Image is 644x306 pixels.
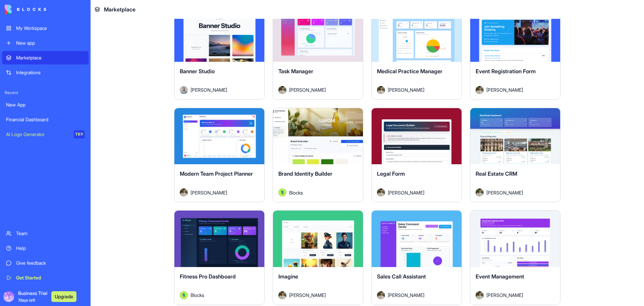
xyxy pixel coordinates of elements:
[476,291,484,299] img: Avatar
[278,188,286,196] img: Avatar
[289,292,326,299] span: [PERSON_NAME]
[289,189,303,196] span: Blocks
[2,98,89,112] a: New App
[180,170,253,177] span: Modern Team Project Planner
[6,101,85,108] div: New App
[470,5,560,100] a: Event Registration FormAvatar[PERSON_NAME]
[273,108,363,203] a: Brand Identity BuilderAvatarBlocks
[18,290,47,303] span: Business Trial
[278,68,313,75] span: Task Manager
[104,5,136,13] span: Marketplace
[16,260,85,266] div: Give feedback
[470,108,560,203] a: Real Estate CRMAvatar[PERSON_NAME]
[371,210,462,305] a: Sales Call AssistantAvatar[PERSON_NAME]
[273,5,363,100] a: Task ManagerAvatar[PERSON_NAME]
[486,86,523,93] span: [PERSON_NAME]
[180,273,236,280] span: Fitness Pro Dashboard
[180,188,188,196] img: Avatar
[371,5,462,100] a: Medical Practice ManagerAvatar[PERSON_NAME]
[191,86,227,93] span: [PERSON_NAME]
[51,291,76,302] button: Upgrade
[16,25,85,32] div: My Workspace
[377,291,385,299] img: Avatar
[18,298,35,303] span: 7 days left
[191,189,227,196] span: [PERSON_NAME]
[180,86,188,94] img: Avatar
[476,170,517,177] span: Real Estate CRM
[278,170,332,177] span: Brand Identity Builder
[476,273,524,280] span: Event Management
[2,113,89,126] a: Financial Dashboard
[273,210,363,305] a: ImagineAvatar[PERSON_NAME]
[2,51,89,64] a: Marketplace
[476,68,536,75] span: Event Registration Form
[377,68,442,75] span: Medical Practice Manager
[16,274,85,281] div: Get Started
[180,291,188,299] img: Avatar
[377,170,405,177] span: Legal Form
[278,86,286,94] img: Avatar
[388,86,424,93] span: [PERSON_NAME]
[388,189,424,196] span: [PERSON_NAME]
[2,36,89,50] a: New app
[16,54,85,61] div: Marketplace
[2,256,89,270] a: Give feedback
[6,116,85,123] div: Financial Dashboard
[470,210,560,305] a: Event ManagementAvatar[PERSON_NAME]
[2,128,89,141] a: AI Logo GeneratorTRY
[486,292,523,299] span: [PERSON_NAME]
[278,273,298,280] span: Imagine
[371,108,462,203] a: Legal FormAvatar[PERSON_NAME]
[191,292,204,299] span: Blocks
[2,242,89,255] a: Help
[6,131,69,138] div: AI Logo Generator
[486,189,523,196] span: [PERSON_NAME]
[2,271,89,285] a: Get Started
[74,130,85,138] div: TRY
[2,21,89,35] a: My Workspace
[2,227,89,240] a: Team
[16,245,85,252] div: Help
[3,291,14,302] img: ACg8ocK7tC6GmUTa3wYSindAyRLtnC5UahbIIijpwl7Jo_uOzWMSvt0=s96-c
[476,86,484,94] img: Avatar
[2,66,89,79] a: Integrations
[278,291,286,299] img: Avatar
[174,5,265,100] a: Banner StudioAvatar[PERSON_NAME]
[377,188,385,196] img: Avatar
[16,69,85,76] div: Integrations
[377,273,426,280] span: Sales Call Assistant
[5,5,46,14] img: logo
[174,108,265,203] a: Modern Team Project PlannerAvatar[PERSON_NAME]
[388,292,424,299] span: [PERSON_NAME]
[180,68,215,75] span: Banner Studio
[2,90,89,95] span: Recent
[16,40,85,46] div: New app
[476,188,484,196] img: Avatar
[16,230,85,237] div: Team
[289,86,326,93] span: [PERSON_NAME]
[174,210,265,305] a: Fitness Pro DashboardAvatarBlocks
[377,86,385,94] img: Avatar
